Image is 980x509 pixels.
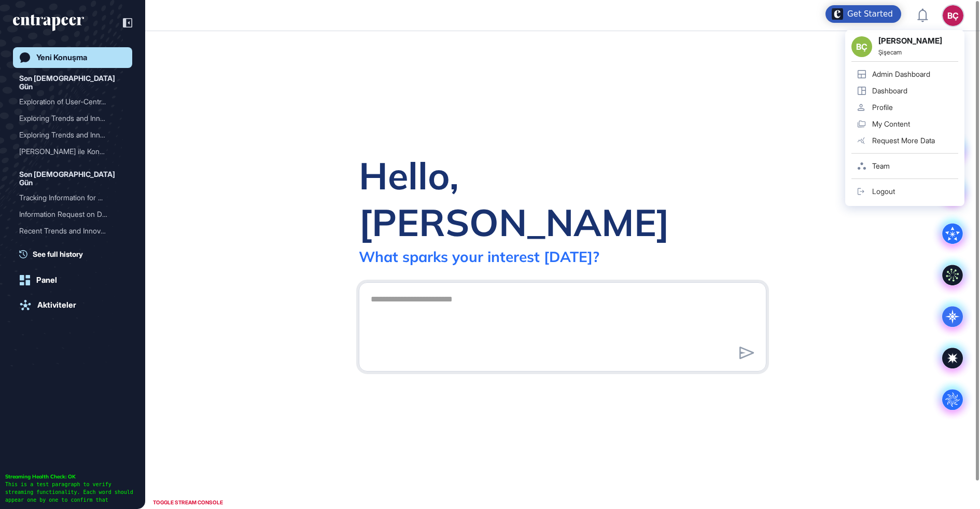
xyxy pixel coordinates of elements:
[359,247,599,266] div: What sparks your interest [DATE]?
[37,300,76,310] div: Aktiviteler
[19,143,126,160] div: Reese ile Konuşma İsteği
[19,110,126,127] div: Exploring Trends and Innovations in Glass Design at Şişecam: Focus on Functional Aesthetics, User...
[19,206,126,223] div: Information Request on Deva Holding
[19,127,118,143] div: Exploring Trends and Inno...
[36,276,57,285] div: Panel
[19,93,126,110] div: Exploration of User-Centric Design and New Forms in Glass Design with Use Cases
[19,239,126,256] div: Recent Trends and Innovations in E-commerce: AI, AR/VR, Personalization, and Sustainability
[19,239,118,256] div: Recent Trends and Innovat...
[19,168,126,189] div: Son [DEMOGRAPHIC_DATA] Gün
[19,189,118,206] div: Tracking Information for ...
[847,9,893,19] div: Get Started
[13,47,132,68] a: Yeni Konuşma
[19,189,126,206] div: Tracking Information for Spar, ALDI, Lidl, and Carrefour
[19,93,118,110] div: Exploration of User-Centr...
[19,127,126,143] div: Exploring Trends and Innovations in Glass Design at Şişecam: Focus on Functional Aesthetics, User...
[19,223,118,239] div: Recent Trends and Innovat...
[13,270,132,291] a: Panel
[19,110,118,127] div: Exploring Trends and Inno...
[832,8,843,20] img: launcher-image-alternative-text
[943,5,963,26] button: BÇ
[19,206,118,223] div: Information Request on De...
[13,15,84,31] div: entrapeer-logo
[19,223,126,239] div: Recent Trends and Innovations in E-commerce: Personalization, AI, AR/VR, and Sustainable Digital ...
[19,249,132,259] a: See full history
[359,152,766,245] div: Hello, [PERSON_NAME]
[150,496,226,509] div: TOGGLE STREAM CONSOLE
[13,295,132,315] a: Aktiviteler
[36,53,87,62] div: Yeni Konuşma
[19,143,118,160] div: [PERSON_NAME] ile Konuşma İsteği
[825,5,901,23] div: Open Get Started checklist
[33,249,83,259] span: See full history
[19,72,126,93] div: Son [DEMOGRAPHIC_DATA] Gün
